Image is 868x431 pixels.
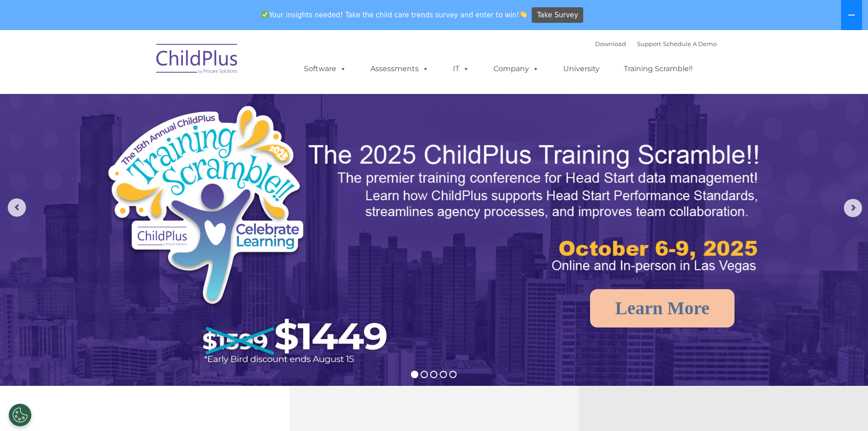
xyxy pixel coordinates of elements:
[262,11,268,18] img: ✅
[127,98,165,104] span: Phone number
[520,11,527,18] img: 👏
[554,60,609,78] a: University
[484,60,548,78] a: Company
[637,40,661,47] a: Support
[127,60,154,67] span: Last name
[295,60,355,78] a: Software
[590,289,734,327] a: Learn More
[595,40,626,47] a: Download
[152,37,243,83] img: ChildPlus by Procare Solutions
[9,404,31,426] button: Cookies Settings
[615,60,702,78] a: Training Scramble!!
[663,40,717,47] a: Schedule A Demo
[444,60,478,78] a: IT
[537,7,578,23] span: Take Survey
[532,7,583,23] a: Take Survey
[361,60,438,78] a: Assessments
[595,40,717,47] font: |
[258,6,531,24] span: Your insights needed! Take the child care trends survey and enter to win!
[719,332,868,431] iframe: Chat Widget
